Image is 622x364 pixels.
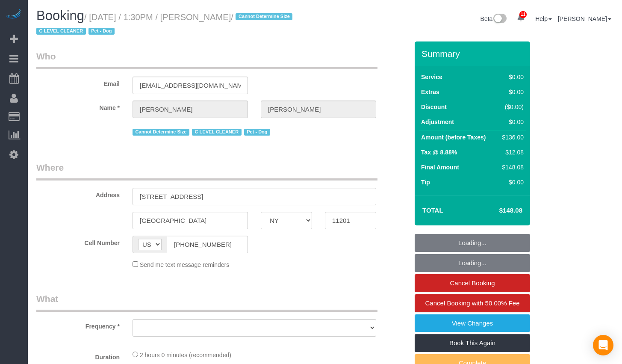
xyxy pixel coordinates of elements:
[236,13,292,20] span: Cannot Determine Size
[422,207,443,214] strong: Total
[499,103,524,111] div: ($0.00)
[36,293,377,312] legend: What
[474,207,522,214] h4: $148.08
[499,118,524,126] div: $0.00
[593,335,613,355] div: Open Intercom Messenger
[30,101,126,112] label: Name *
[192,129,242,136] span: C LEVEL CLEANER
[325,212,376,229] input: Zip Code
[30,77,126,88] label: Email
[30,236,126,247] label: Cell Number
[140,261,229,268] span: Send me text message reminders
[421,133,486,142] label: Amount (before Taxes)
[481,15,507,22] a: Beta
[499,163,524,172] div: $148.08
[133,101,248,118] input: First Name
[519,11,527,18] span: 11
[499,133,524,142] div: $136.00
[415,334,530,352] a: Book This Again
[421,178,430,186] label: Tip
[421,118,454,126] label: Adjustment
[261,101,376,118] input: Last Name
[88,28,115,35] span: Pet - Dog
[425,299,520,307] span: Cancel Booking with 50.00% Fee
[36,28,86,35] span: C LEVEL CLEANER
[133,77,248,94] input: Email
[421,73,442,81] label: Service
[133,212,248,229] input: City
[415,274,530,292] a: Cancel Booking
[421,88,439,96] label: Extras
[30,350,126,361] label: Duration
[421,148,457,157] label: Tax @ 8.88%
[167,236,248,253] input: Cell Number
[499,178,524,186] div: $0.00
[30,188,126,199] label: Address
[499,88,524,96] div: $0.00
[5,9,22,21] img: Automaid Logo
[558,15,611,22] a: [PERSON_NAME]
[492,14,507,25] img: New interface
[421,163,459,172] label: Final Amount
[535,15,552,22] a: Help
[36,12,295,36] small: / [DATE] / 1:30PM / [PERSON_NAME]
[415,294,530,312] a: Cancel Booking with 50.00% Fee
[36,50,377,69] legend: Who
[499,73,524,81] div: $0.00
[499,148,524,157] div: $12.08
[421,103,447,111] label: Discount
[140,352,231,358] span: 2 hours 0 minutes (recommended)
[244,129,270,136] span: Pet - Dog
[36,8,84,23] span: Booking
[415,314,530,332] a: View Changes
[513,9,529,27] a: 11
[422,49,526,59] h3: Summary
[36,161,377,181] legend: Where
[133,129,189,136] span: Cannot Determine Size
[30,319,126,331] label: Frequency *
